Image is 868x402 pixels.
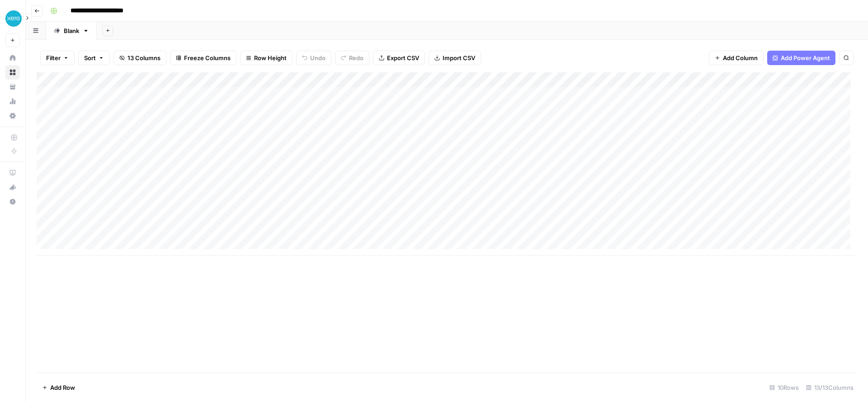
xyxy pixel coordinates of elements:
div: 10 Rows [766,380,802,395]
button: Filter [40,51,75,65]
a: AirOps Academy [5,166,20,180]
span: Freeze Columns [184,53,231,62]
button: Row Height [240,51,292,65]
span: Add Power Agent [781,53,830,62]
a: Settings [5,109,20,123]
img: XeroOps Logo [5,10,22,27]
button: Redo [335,51,369,65]
span: Row Height [254,53,287,62]
button: Add Row [37,380,80,395]
button: Help + Support [5,194,20,209]
a: Usage [5,94,20,109]
button: 13 Columns [113,51,166,65]
span: Redo [349,53,363,62]
span: Export CSV [387,53,419,62]
span: Import CSV [443,53,475,62]
span: Filter [46,53,61,62]
button: Import CSV [429,51,481,65]
a: Your Data [5,80,20,94]
span: 13 Columns [127,53,160,62]
span: Sort [84,53,96,62]
a: Blank [46,22,97,40]
button: What's new? [5,180,20,194]
div: Blank [64,26,79,35]
button: Freeze Columns [170,51,236,65]
button: Workspace: XeroOps [5,7,20,30]
a: Home [5,51,20,65]
span: Undo [310,53,325,62]
div: 13/13 Columns [802,380,857,395]
div: What's new? [6,180,19,194]
button: Sort [78,51,110,65]
button: Add Power Agent [767,51,835,65]
a: Browse [5,65,20,80]
button: Undo [296,51,331,65]
button: Add Column [709,51,764,65]
span: Add Row [50,383,75,392]
button: Export CSV [373,51,425,65]
span: Add Column [723,53,758,62]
